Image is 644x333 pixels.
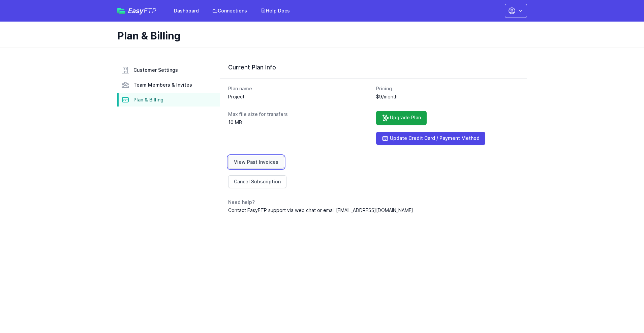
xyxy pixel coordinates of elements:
[228,119,371,126] dd: 10 MB
[144,7,156,15] span: FTP
[228,207,519,214] dd: Contact EasyFTP support via web chat or email [EMAIL_ADDRESS][DOMAIN_NAME]
[117,7,156,14] a: EasyFTP
[133,96,163,103] span: Plan & Billing
[376,85,519,92] dt: Pricing
[376,132,485,145] a: Update Credit Card / Payment Method
[376,93,519,100] dd: $9/month
[228,85,371,92] dt: Plan name
[228,156,284,169] a: View Past Invoices
[128,7,156,14] span: Easy
[117,93,220,107] a: Plan & Billing
[256,5,294,17] a: Help Docs
[228,199,519,206] dt: Need help?
[228,93,371,100] dd: Project
[133,67,178,73] span: Customer Settings
[133,82,192,88] span: Team Members & Invites
[117,78,220,92] a: Team Members & Invites
[376,111,427,125] a: Upgrade Plan
[208,5,251,17] a: Connections
[228,175,286,188] a: Cancel Subscription
[170,5,203,17] a: Dashboard
[117,8,125,14] img: easyftp_logo.png
[228,111,371,118] dt: Max file size for transfers
[117,30,522,42] h1: Plan & Billing
[228,63,519,71] h3: Current Plan Info
[117,63,220,77] a: Customer Settings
